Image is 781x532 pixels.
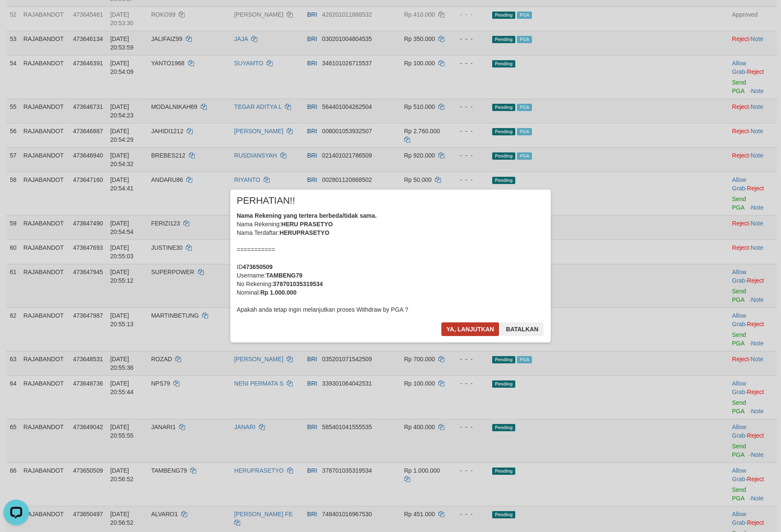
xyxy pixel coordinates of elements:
[441,322,499,336] button: Ya, lanjutkan
[281,221,333,228] b: HERU PRASETYO
[501,322,543,336] button: Batalkan
[273,281,323,287] b: 378701035319534
[237,196,295,205] span: PERHATIAN!!
[237,212,377,219] b: Nama Rekening yang tertera berbeda/tidak sama.
[279,229,329,236] b: HERUPRASETYO
[237,211,544,314] div: Nama Rekening: Nama Terdaftar: =========== ID Username: No Rekening: Nominal: Apakah anda tetap i...
[260,289,297,296] b: Rp 1.000.000
[266,272,302,279] b: TAMBENG79
[243,263,273,270] b: 473650509
[3,3,29,29] button: Open LiveChat chat widget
